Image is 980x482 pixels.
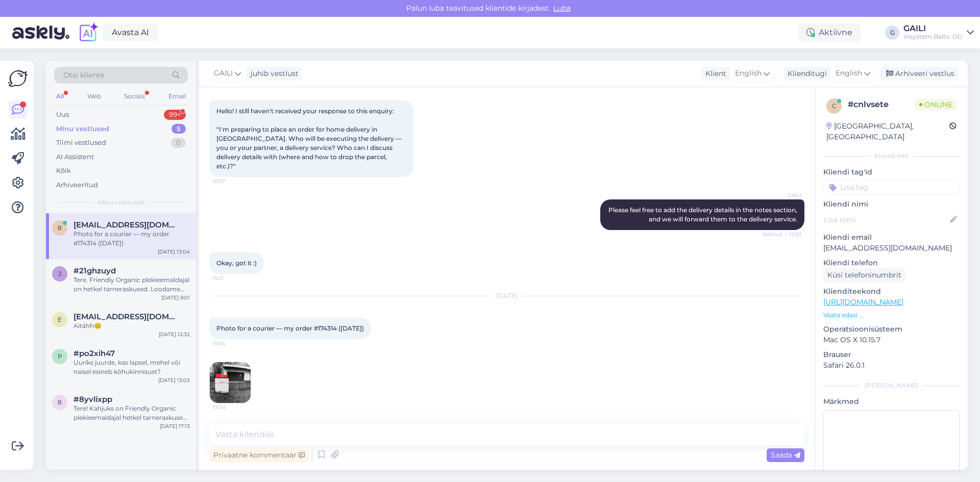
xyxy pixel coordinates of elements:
span: p [58,352,62,360]
span: English [735,68,762,79]
span: Minu vestlused [98,198,144,207]
p: Kliendi email [823,232,960,243]
p: Kliendi telefon [823,258,960,268]
img: Attachment [210,362,251,403]
div: Photo for a courier — my order #174314 ([DATE]) [73,230,190,248]
div: GAILI [903,24,963,33]
span: Otsi kliente [63,70,104,81]
div: Kõik [56,166,71,176]
span: Online [915,99,957,110]
span: 8 [58,224,62,232]
p: Kliendi tag'id [823,167,960,177]
div: juhib vestlust [247,68,299,79]
p: Brauser [823,349,960,360]
span: Hello! I still haven't received your response to this enquiry: "I'm preparing to place an order f... [216,107,403,170]
div: Klient [701,68,726,79]
p: Operatsioonisüsteem [823,324,960,335]
div: Privaatne kommentaar [209,448,309,462]
div: Kliendi info [823,151,960,161]
div: 0 [171,138,186,148]
span: Photo for a courier — my order #174314 ([DATE]) [216,324,364,332]
span: GAILI [214,68,233,79]
a: [URL][DOMAIN_NAME] [823,297,903,307]
div: G [885,26,899,40]
p: Kliendi nimi [823,199,960,210]
div: AI Assistent [56,152,94,162]
span: c [832,102,837,110]
p: Vaata edasi ... [823,311,960,320]
div: [DATE] 13:03 [158,376,190,384]
span: e [58,316,62,323]
div: Tere. Friendly Organic plekieemaldajal on hetkel tarneraskused. Loodame kuu [PERSON_NAME] toote u... [73,275,190,294]
span: English [836,68,862,79]
span: 2 [58,270,62,277]
a: Avasta AI [103,24,158,41]
div: [DATE] 9:01 [161,294,190,301]
div: Insystem Baltic OÜ [903,33,963,41]
div: Arhiveeritud [56,180,98,190]
div: 99+ [164,110,186,120]
span: Okay, got it :) [216,259,257,267]
div: Web [85,90,103,103]
span: #21ghzuyd [73,266,116,275]
div: Klienditugi [783,68,827,79]
span: 13:04 [212,340,251,347]
div: [PERSON_NAME] [823,381,960,390]
div: [DATE] [209,291,804,300]
span: Saada [771,450,800,460]
div: Email [166,90,188,103]
div: Minu vestlused [56,124,109,134]
img: explore-ai [78,22,99,43]
p: Märkmed [823,396,960,407]
div: Aktiivne [798,23,861,42]
div: Socials [122,90,147,103]
span: #po2xih47 [73,349,115,358]
p: Safari 26.0.1 [823,360,960,371]
div: [DATE] 17:13 [160,422,190,430]
input: Lisa tag [823,180,960,195]
span: GAILI [763,191,801,199]
span: 8 [58,398,62,406]
div: Uus [56,110,69,120]
span: 13:04 [213,403,251,411]
img: Askly Logo [8,69,28,88]
div: # cnlvsete [848,98,915,111]
span: eleensitska@gmail.com [73,312,180,321]
span: 13:21 [212,274,251,282]
div: Uuriks juurde, kas lapsel, mehel või naisel esineb kõhukinnisust? [73,358,190,376]
div: All [54,90,66,103]
div: 5 [171,124,186,134]
p: [EMAIL_ADDRESS][DOMAIN_NAME] [823,243,960,253]
span: Nähtud ✓ 13:01 [763,231,801,238]
span: Please feel free to add the delivery details in the notes section, and we will forward them to th... [608,206,799,223]
div: Aitähh😊 [73,321,190,331]
div: Küsi telefoninumbrit [823,268,905,282]
span: 10:57 [212,177,251,185]
div: [GEOGRAPHIC_DATA], [GEOGRAPHIC_DATA] [826,121,949,142]
p: Mac OS X 10.15.7 [823,335,960,345]
div: [DATE] 12:32 [159,331,190,338]
a: GAILIInsystem Baltic OÜ [903,24,974,41]
span: #8yvlixpp [73,395,112,404]
div: Tere! Kahjuks on Friendly Organic plekieemaldajal hetkel tarneraskused. Loodame ise [PERSON_NAME]... [73,404,190,422]
p: Klienditeekond [823,286,960,297]
span: Luba [550,4,574,13]
div: Tiimi vestlused [56,138,106,148]
span: 888.ad.astra@gmail.com [73,220,180,230]
input: Lisa nimi [824,214,948,225]
div: [DATE] 13:04 [158,248,190,256]
div: Arhiveeri vestlus [880,67,959,81]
